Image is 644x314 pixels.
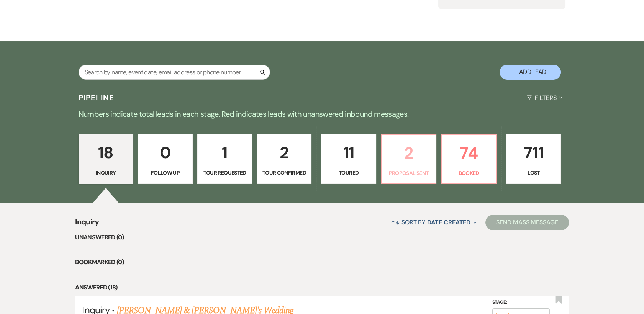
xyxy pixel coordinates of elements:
[138,134,193,184] a: 0Follow Up
[143,168,188,177] p: Follow Up
[386,169,431,177] p: Proposal Sent
[84,168,128,177] p: Inquiry
[262,140,306,165] p: 2
[75,216,99,232] span: Inquiry
[75,283,569,293] li: Answered (18)
[84,140,128,165] p: 18
[441,134,497,184] a: 74Booked
[326,168,371,177] p: Toured
[75,257,569,267] li: Bookmarked (0)
[79,92,115,103] h3: Pipeline
[506,134,561,184] a: 711Lost
[46,108,598,120] p: Numbers indicate total leads in each stage. Red indicates leads with unanswered inbound messages.
[262,168,306,177] p: Tour Confirmed
[427,218,470,226] span: Date Created
[143,140,188,165] p: 0
[446,169,491,177] p: Booked
[391,218,400,226] span: ↑↓
[500,65,561,80] button: + Add Lead
[79,134,133,184] a: 18Inquiry
[326,140,371,165] p: 11
[446,140,491,166] p: 74
[202,168,247,177] p: Tour Requested
[388,212,480,232] button: Sort By Date Created
[197,134,252,184] a: 1Tour Requested
[257,134,311,184] a: 2Tour Confirmed
[202,140,247,165] p: 1
[321,134,376,184] a: 11Toured
[511,168,556,177] p: Lost
[485,215,569,230] button: Send Mass Message
[75,232,569,242] li: Unanswered (0)
[524,88,565,108] button: Filters
[492,298,550,307] label: Stage:
[386,140,431,166] p: 2
[511,140,556,165] p: 711
[79,65,270,80] input: Search by name, event date, email address or phone number
[381,134,436,184] a: 2Proposal Sent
